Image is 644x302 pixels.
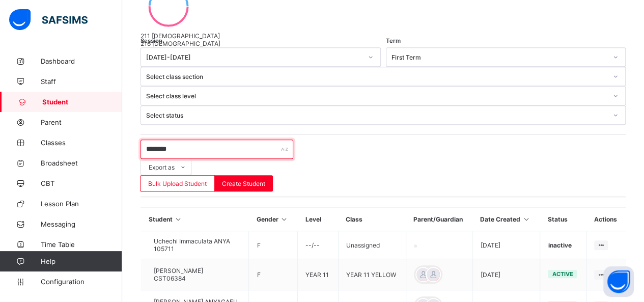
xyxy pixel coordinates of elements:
span: Classes [41,139,122,147]
td: YEAR 11 YELLOW [338,259,406,290]
i: Sort in Ascending Order [280,215,289,223]
span: [PERSON_NAME] [154,267,203,274]
span: Time Table [41,240,122,249]
th: Class [338,208,406,231]
span: 105711 [154,245,174,253]
span: Create Student [222,180,265,187]
span: [DEMOGRAPHIC_DATA] [152,32,220,40]
td: F [249,231,298,259]
span: Dashboard [41,57,122,65]
div: [DATE]-[DATE] [146,53,362,61]
span: Student [42,98,122,106]
button: Open asap [603,266,634,297]
span: Export as [149,163,175,171]
th: Student [141,208,249,231]
td: [DATE] [472,231,540,259]
div: Select class level [146,92,607,100]
span: Term [386,37,401,44]
td: --/-- [298,231,338,259]
span: Bulk Upload Student [148,180,207,187]
img: safsims [9,9,88,31]
span: CBT [41,179,122,187]
span: Uchechi Immaculata ANYA [154,237,230,245]
div: Select status [146,112,607,119]
span: Help [41,257,122,265]
td: YEAR 11 [298,259,338,290]
div: Select class section [146,73,607,80]
span: [DEMOGRAPHIC_DATA] [152,40,220,47]
td: [DATE] [472,259,540,290]
i: Sort in Ascending Order [522,215,530,223]
th: Date Created [472,208,540,231]
span: Messaging [41,220,122,228]
span: Session [141,37,162,44]
span: Broadsheet [41,159,122,167]
span: active [552,270,573,278]
th: Level [298,208,338,231]
span: CST06384 [154,274,186,282]
i: Sort in Ascending Order [174,215,183,223]
span: Parent [41,118,122,126]
div: First Term [391,53,607,61]
th: Parent/Guardian [406,208,472,231]
span: Lesson Plan [41,200,122,208]
td: Unassigned [338,231,406,259]
th: Actions [586,208,626,231]
th: Status [540,208,586,231]
td: F [249,259,298,290]
span: inactive [548,241,571,249]
span: 211 [141,32,150,40]
span: Staff [41,77,122,86]
span: Configuration [41,278,122,286]
th: Gender [249,208,298,231]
